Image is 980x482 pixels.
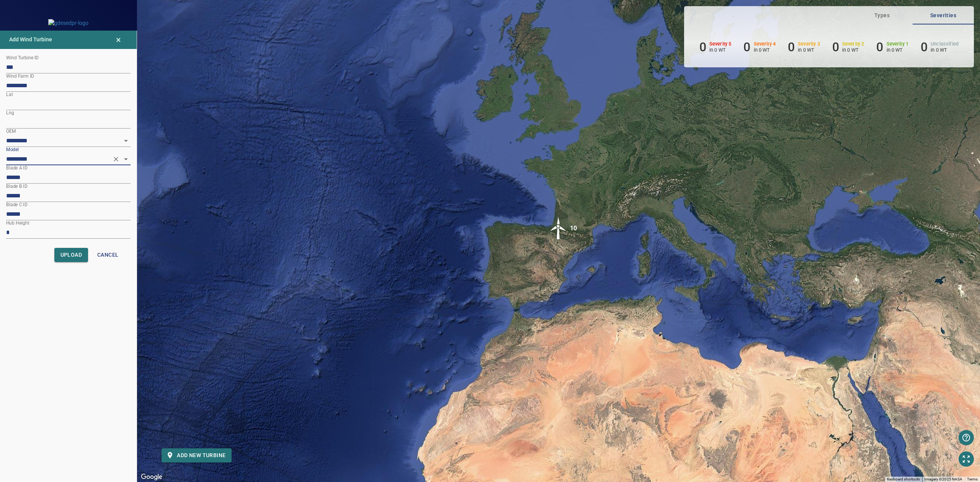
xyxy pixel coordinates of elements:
h6: Severity 1 [887,41,909,47]
a: Open this area in Google Maps (opens a new window) [139,472,164,482]
li: Severity 5 [699,40,732,54]
h6: Severity 4 [754,41,776,47]
span: Types [856,11,908,20]
li: Severity Unclassified [921,40,959,54]
button: Add new turbine [162,448,232,462]
button: Keyboard shortcuts [887,477,920,482]
h6: Severity 2 [842,41,864,47]
div: 10 [570,217,577,240]
p: in 0 WT [754,47,776,53]
h6: Unclassified [931,41,959,47]
p: in 0 WT [887,47,909,53]
gmp-advanced-marker: 10 [547,217,570,241]
h6: 0 [876,40,883,54]
span: Severities [917,11,969,20]
h6: 0 [743,40,750,54]
li: Severity 1 [876,40,908,54]
a: Terms (opens in new tab) [967,477,978,481]
h6: 0 [921,40,928,54]
span: Imagery ©2025 NASA [924,477,962,481]
p: in 0 WT [842,47,864,53]
li: Severity 2 [832,40,864,54]
p: in 0 WT [931,47,959,53]
img: windFarmIcon.svg [547,217,570,240]
h6: Severity 5 [709,41,732,47]
p: in 0 WT [798,47,820,53]
p: in 0 WT [709,47,732,53]
img: gdesedpr-logo [48,19,88,27]
h6: 0 [699,40,706,54]
img: Google [139,472,164,482]
h6: 0 [832,40,839,54]
li: Severity 3 [788,40,820,54]
li: Severity 4 [743,40,776,54]
h6: 0 [788,40,795,54]
h6: Severity 3 [798,41,820,47]
span: Add new turbine [168,451,225,460]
